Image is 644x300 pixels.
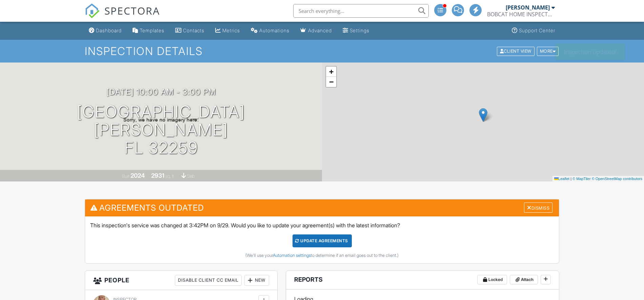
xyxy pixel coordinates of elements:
[293,234,352,247] div: Update Agreements
[273,253,311,258] a: Automation settings
[187,174,195,179] span: slab
[554,177,569,181] a: Leaflet
[175,275,242,286] div: Disable Client CC Email
[259,28,289,33] div: Automations
[86,24,124,37] a: Dashboard
[570,177,571,181] span: |
[326,67,336,77] a: Zoom in
[487,11,555,18] div: BOBCAT HOME INSPECTOR
[140,28,164,33] div: Templates
[524,202,552,213] div: Dismiss
[248,24,292,37] a: Automations (Advanced)
[130,24,167,37] a: Templates
[85,216,559,263] div: This inspection's service was changed at 3:42PM on 9/29. Would you like to update your agreement(...
[244,275,269,286] div: New
[104,3,160,18] span: SPECTORA
[293,4,429,18] input: Search everything...
[592,177,642,181] a: © OpenStreetMap contributors
[326,77,336,87] a: Zoom out
[479,108,487,122] img: Marker
[151,172,164,179] div: 2931
[308,28,332,33] div: Advanced
[11,103,311,157] h1: [GEOGRAPHIC_DATA][PERSON_NAME] FL 32259
[85,271,277,290] h3: People
[329,77,334,86] span: −
[340,24,372,37] a: Settings
[173,24,207,37] a: Contacts
[329,67,334,76] span: +
[85,199,559,216] h3: Agreements Outdated
[537,47,559,56] div: More
[90,253,554,258] div: (We'll use your to determine if an email goes out to the client.)
[519,28,555,33] div: Support Center
[106,87,216,96] h3: [DATE] 10:00 am - 3:00 pm
[350,28,369,33] div: Settings
[572,177,591,181] a: © MapTiler
[165,174,175,179] span: sq. ft.
[556,43,625,60] div: Inspection updated!
[96,28,122,33] div: Dashboard
[509,24,558,37] a: Support Center
[130,172,145,179] div: 2024
[497,47,535,56] div: Client View
[122,174,129,179] span: Built
[85,3,100,18] img: The Best Home Inspection Software - Spectora
[85,45,559,57] h1: Inspection Details
[496,48,536,53] a: Client View
[222,28,240,33] div: Metrics
[298,24,335,37] a: Advanced
[506,4,550,11] div: [PERSON_NAME]
[213,24,243,37] a: Metrics
[183,28,204,33] div: Contacts
[85,9,160,23] a: SPECTORA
